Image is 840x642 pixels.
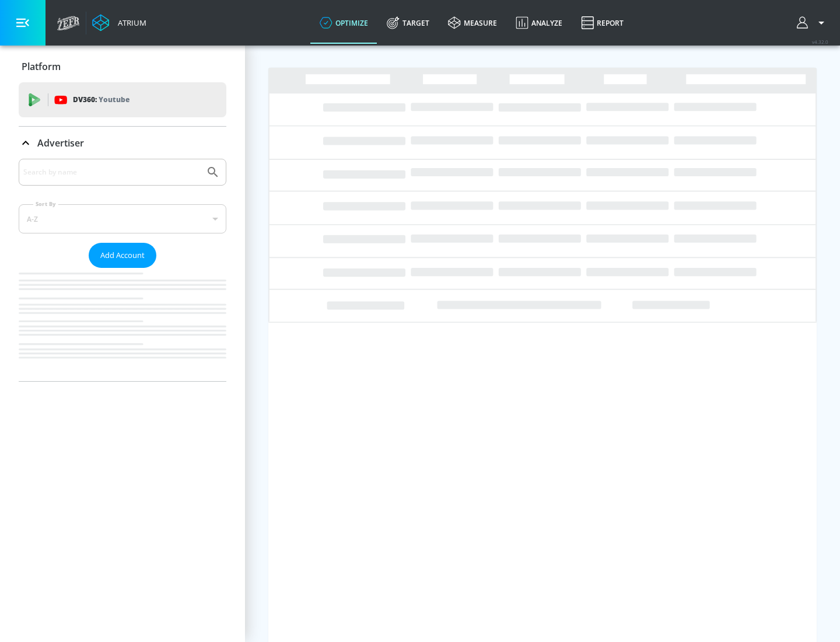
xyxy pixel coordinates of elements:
p: DV360: [73,93,129,106]
a: Target [377,2,439,44]
p: Advertiser [37,137,84,149]
div: Platform [19,50,226,83]
div: A-Z [19,204,226,233]
a: Atrium [92,14,146,32]
p: Platform [22,60,61,73]
div: Advertiser [19,159,226,381]
div: Atrium [113,18,146,28]
input: Search by name [23,165,200,180]
a: optimize [310,2,377,44]
nav: list of Advertiser [19,268,226,381]
span: Add Account [100,249,145,262]
a: measure [439,2,506,44]
span: v 4.32.0 [812,39,828,45]
div: Advertiser [19,127,226,159]
button: Add Account [89,243,156,268]
label: Sort By [33,200,58,208]
a: Report [572,2,633,44]
a: Analyze [506,2,572,44]
p: Youtube [99,93,129,106]
div: DV360: Youtube [19,82,226,117]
